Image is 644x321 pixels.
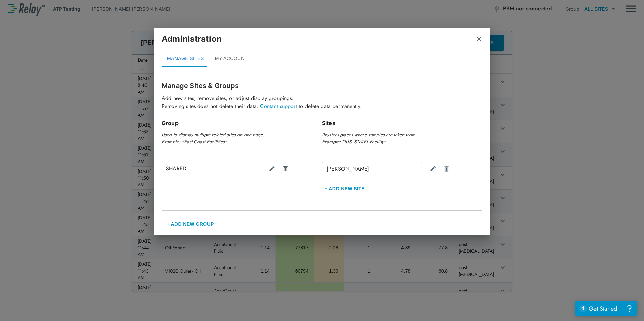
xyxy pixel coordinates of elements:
[265,162,278,175] button: Edit group
[162,81,482,91] p: Manage Sites & Groups
[162,131,264,145] em: Used to display multiple related sites on one page. Example: "East Coast Facilities"
[282,165,289,172] img: Delete Icon
[575,301,637,316] iframe: Resource center
[278,162,292,175] button: Delete group
[162,216,219,232] button: + Add New Group
[162,119,322,127] p: Group
[260,102,297,110] a: Contact support
[210,50,253,67] button: MY ACCOUNT
[322,162,482,175] div: [PERSON_NAME] edit iconDrawer Icon
[430,165,437,172] img: Edit site
[322,181,367,197] button: + Add new Site
[162,50,210,67] button: MANAGE SITES
[439,162,453,175] button: Delete site
[162,94,482,110] p: Add new sites, remove sites, or adjust display groupings. Removing sites does not delete their da...
[443,166,450,172] img: Delete site
[476,36,482,42] img: Close
[162,162,262,175] div: SHARED
[426,162,439,175] button: Edit site
[322,119,482,127] p: Sites
[162,33,222,45] p: Administration
[476,36,482,42] button: close
[322,162,422,175] div: [PERSON_NAME]
[269,166,275,172] img: edit icon
[322,131,417,145] em: Physical places where samples are taken from. Example: "[US_STATE] Facility"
